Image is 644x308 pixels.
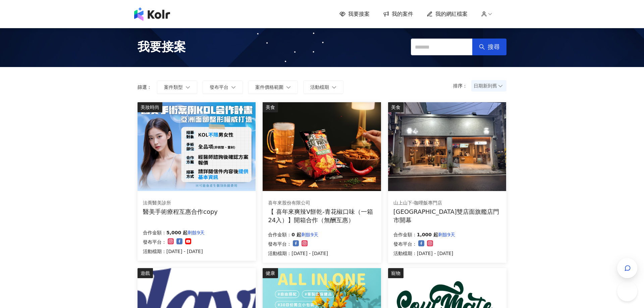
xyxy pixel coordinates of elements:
div: 山上山下-咖哩飯專門店 [393,200,501,206]
p: 合作金額： [268,231,291,239]
span: 我要接案 [348,10,370,18]
a: 我要接案 [339,10,370,18]
div: 美食 [388,102,404,112]
p: 排序： [453,83,471,88]
p: 活動檔期：[DATE] - [DATE] [393,249,455,257]
div: 美食 [263,102,278,112]
img: 喜年來爽辣V餅乾-青花椒口味（一箱24入） [263,102,381,191]
div: 醫美手術療程互惠合作copy [143,207,218,216]
p: 篩選： [138,84,152,90]
button: 活動檔期 [303,80,343,94]
span: 活動檔期 [310,84,329,90]
p: 剩餘9天 [301,231,318,239]
span: 我的案件 [392,10,413,18]
button: 發布平台 [203,80,243,94]
span: 我的網紅檔案 [435,10,468,18]
img: 眼袋、隆鼻、隆乳、抽脂、墊下巴 [138,102,256,191]
span: 日期新到舊 [474,81,504,91]
p: 活動檔期：[DATE] - [DATE] [268,249,328,257]
span: search [479,44,485,50]
div: [GEOGRAPHIC_DATA]雙店面旗艦店門市開幕 [393,207,501,224]
span: 搜尋 [488,43,500,51]
img: 山上山下：主打「咖哩飯全新菜單」與全新門市營運、桑心茶室：新品包括「打米麻糬鮮奶」、「義式冰淇淋」、「麵茶奶蓋」 加值亮點：與日本插畫家合作的「聯名限定新品」、提袋與周邊商品同步推出 [388,102,506,191]
p: 剩餘9天 [438,231,455,239]
p: 發布平台： [393,240,417,248]
div: 【 喜年來爽辣V餅乾-青花椒口味（一箱24入）】開箱合作（無酬互惠） [268,207,376,224]
p: 發布平台： [143,238,166,246]
span: 我要接案 [138,39,186,55]
p: 發布平台： [268,240,291,248]
div: 喜年來股份有限公司 [268,200,375,206]
div: 遊戲 [138,268,153,278]
p: 1,000 起 [417,231,438,239]
button: 案件類型 [157,80,197,94]
button: 案件價格範圍 [248,80,298,94]
div: 寵物 [388,268,404,278]
p: 合作金額： [393,231,417,239]
span: 案件價格範圍 [255,84,283,90]
p: 合作金額： [143,229,166,237]
span: 案件類型 [164,84,183,90]
iframe: Help Scout Beacon - Open [617,281,637,301]
p: 剩餘9天 [187,229,205,237]
div: 法喬醫美診所 [143,200,218,206]
img: logo [134,7,170,21]
a: 我的網紅檔案 [427,10,468,18]
p: 0 起 [291,231,301,239]
div: 健康 [263,268,278,278]
p: 5,000 起 [166,229,187,237]
a: 我的案件 [383,10,413,18]
button: 搜尋 [472,39,506,55]
span: 發布平台 [210,84,228,90]
p: 活動檔期：[DATE] - [DATE] [143,247,205,255]
div: 美妝時尚 [138,102,162,112]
